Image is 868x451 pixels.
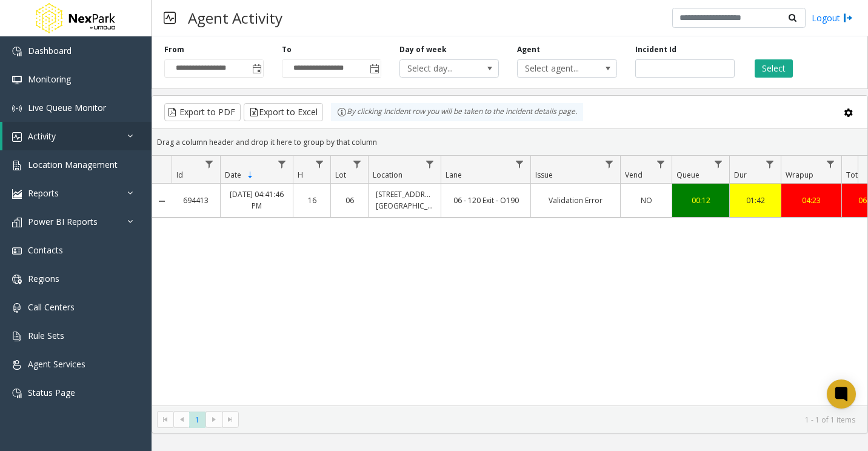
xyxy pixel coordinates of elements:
[335,170,346,180] span: Lot
[176,170,183,180] span: Id
[182,3,289,33] h3: Agent Activity
[625,170,643,180] span: Vend
[28,45,72,56] span: Dashboard
[399,44,447,55] label: Day of week
[28,387,75,398] span: Status Page
[734,170,747,180] span: Dur
[641,195,652,205] span: NO
[12,189,22,199] img: 'icon'
[338,195,361,206] a: 06
[12,218,22,227] img: 'icon'
[152,132,867,153] div: Drag a column header and drop it here to group by that column
[331,103,583,121] div: By clicking Incident row you will be taken to the incident details page.
[12,47,22,56] img: 'icon'
[762,156,778,172] a: Dur Filter Menu
[246,415,855,425] kendo-pager-info: 1 - 1 of 1 items
[535,170,553,180] span: Issue
[12,360,22,370] img: 'icon'
[518,60,596,77] span: Select agent...
[823,156,839,172] a: Wrapup Filter Menu
[28,301,75,313] span: Call Centers
[12,132,22,142] img: 'icon'
[28,358,85,370] span: Agent Services
[225,170,241,180] span: Date
[12,275,22,284] img: 'icon'
[164,103,241,121] button: Export to PDF
[843,12,853,24] img: logout
[28,187,59,199] span: Reports
[201,156,218,172] a: Id Filter Menu
[312,156,328,172] a: H Filter Menu
[449,195,523,206] a: 06 - 120 Exit - O190
[755,59,793,78] button: Select
[373,170,402,180] span: Location
[601,156,618,172] a: Issue Filter Menu
[517,44,540,55] label: Agent
[538,195,613,206] a: Validation Error
[635,44,676,55] label: Incident Id
[179,195,213,206] a: 694413
[250,60,263,77] span: Toggle popup
[164,44,184,55] label: From
[400,60,479,77] span: Select day...
[301,195,323,206] a: 16
[152,196,172,206] a: Collapse Details
[12,104,22,113] img: 'icon'
[189,412,205,428] span: Page 1
[422,156,438,172] a: Location Filter Menu
[28,102,106,113] span: Live Queue Monitor
[152,156,867,406] div: Data table
[789,195,834,206] a: 04:23
[846,170,864,180] span: Total
[12,332,22,341] img: 'icon'
[710,156,727,172] a: Queue Filter Menu
[28,273,59,284] span: Regions
[653,156,669,172] a: Vend Filter Menu
[628,195,664,206] a: NO
[812,12,853,24] a: Logout
[228,189,285,212] a: [DATE] 04:41:46 PM
[786,170,813,180] span: Wrapup
[298,170,303,180] span: H
[446,170,462,180] span: Lane
[28,244,63,256] span: Contacts
[337,107,347,117] img: infoIcon.svg
[12,303,22,313] img: 'icon'
[2,122,152,150] a: Activity
[274,156,290,172] a: Date Filter Menu
[28,330,64,341] span: Rule Sets
[12,246,22,256] img: 'icon'
[28,73,71,85] span: Monitoring
[679,195,722,206] a: 00:12
[12,161,22,170] img: 'icon'
[676,170,699,180] span: Queue
[12,389,22,398] img: 'icon'
[28,130,56,142] span: Activity
[164,3,176,33] img: pageIcon
[737,195,773,206] a: 01:42
[12,75,22,85] img: 'icon'
[367,60,381,77] span: Toggle popup
[28,159,118,170] span: Location Management
[349,156,366,172] a: Lot Filter Menu
[28,216,98,227] span: Power BI Reports
[245,170,255,180] span: Sortable
[376,189,433,212] a: [STREET_ADDRESS][GEOGRAPHIC_DATA]
[282,44,292,55] label: To
[244,103,323,121] button: Export to Excel
[512,156,528,172] a: Lane Filter Menu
